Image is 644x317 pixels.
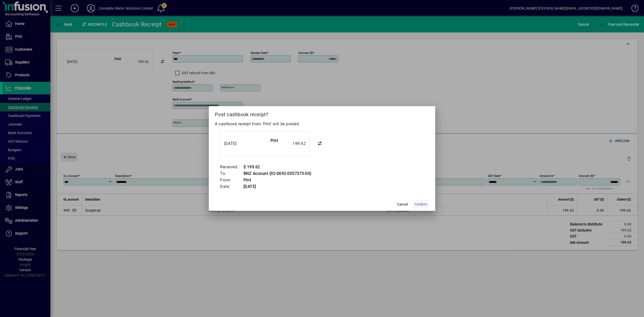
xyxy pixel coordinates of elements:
td: $ 199.62 [243,164,312,170]
p: A cashbook receipt from 'Pmt' will be posted. [215,121,429,127]
td: Pmt [243,177,312,183]
td: BNZ Account (02-0692-0057373-00) [243,170,312,177]
div: [DATE] [224,141,244,147]
td: Date: [220,183,243,190]
span: Cancel [397,202,408,207]
td: From: [220,177,243,183]
span: Confirm [415,202,427,207]
td: [DATE] [243,183,312,190]
strong: Pmt [270,138,278,143]
td: Received: [220,164,243,170]
td: To: [220,170,243,177]
button: Cancel [394,200,411,209]
h2: Post cashbook receipt? [209,106,435,121]
div: 199.62 [280,141,306,147]
button: Confirm [413,200,429,209]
